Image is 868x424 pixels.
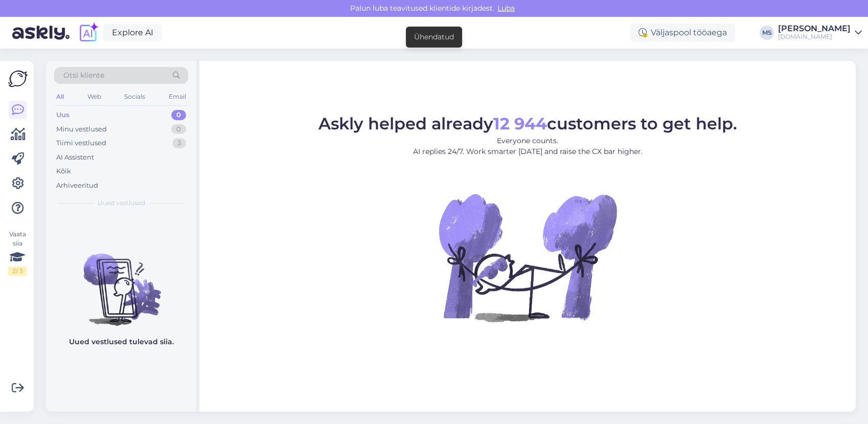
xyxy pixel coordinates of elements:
[63,70,104,81] span: Otsi kliente
[8,266,27,276] div: 2 / 3
[318,136,737,157] p: Everyone counts. AI replies 24/7. Work smarter [DATE] and raise the CX bar higher.
[493,114,547,133] b: 12 944
[56,152,94,163] div: AI Assistent
[56,138,106,148] div: Tiimi vestlused
[778,25,851,33] div: [PERSON_NAME]
[54,90,66,103] div: All
[103,24,162,41] a: Explore AI
[56,166,71,176] div: Kõik
[98,198,145,208] span: Uued vestlused
[56,124,107,135] div: Minu vestlused
[171,110,186,120] div: 0
[171,124,186,135] div: 0
[414,32,454,42] div: Ühendatud
[778,25,862,41] a: [PERSON_NAME][DOMAIN_NAME]
[56,181,98,191] div: Arhiveeritud
[436,165,620,349] img: No Chat active
[760,26,774,40] div: MS
[69,337,174,347] p: Uued vestlused tulevad siia.
[46,235,196,327] img: No chats
[318,114,737,133] span: Askly helped already customers to get help.
[78,22,99,43] img: explore-ai
[172,138,186,148] div: 3
[85,90,103,103] div: Web
[494,4,518,13] span: Luba
[8,230,27,276] div: Vaata siia
[122,90,147,103] div: Socials
[630,24,735,42] div: Väljaspool tööaega
[778,33,851,41] div: [DOMAIN_NAME]
[56,110,70,120] div: Uus
[167,90,188,103] div: Email
[8,69,28,88] img: Askly Logo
